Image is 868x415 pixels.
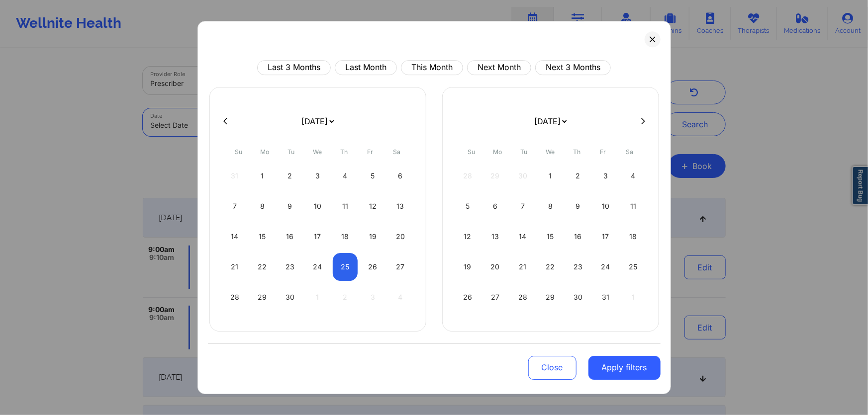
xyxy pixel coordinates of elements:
[222,223,248,250] div: Sun Sep 14 2025
[621,162,646,190] div: Sat Oct 04 2025
[538,223,563,250] div: Wed Oct 15 2025
[222,253,248,281] div: Sun Sep 21 2025
[222,283,248,311] div: Sun Sep 28 2025
[621,253,646,281] div: Sat Oct 25 2025
[333,162,358,190] div: Thu Sep 04 2025
[388,192,413,220] div: Sat Sep 13 2025
[455,192,481,220] div: Sun Oct 05 2025
[510,192,536,220] div: Tue Oct 07 2025
[388,162,413,190] div: Sat Sep 06 2025
[360,192,386,220] div: Fri Sep 12 2025
[535,60,611,75] button: Next 3 Months
[588,356,661,380] button: Apply filters
[305,162,330,190] div: Wed Sep 03 2025
[566,162,591,190] div: Thu Oct 02 2025
[546,148,555,156] abbr: Wednesday
[278,253,303,281] div: Tue Sep 23 2025
[278,192,303,220] div: Tue Sep 09 2025
[250,162,275,190] div: Mon Sep 01 2025
[222,192,248,220] div: Sun Sep 07 2025
[621,223,646,250] div: Sat Oct 18 2025
[566,192,591,220] div: Thu Oct 09 2025
[593,162,618,190] div: Fri Oct 03 2025
[388,223,413,250] div: Sat Sep 20 2025
[482,253,508,281] div: Mon Oct 20 2025
[482,223,508,250] div: Mon Oct 13 2025
[455,223,481,250] div: Sun Oct 12 2025
[455,253,481,281] div: Sun Oct 19 2025
[278,283,303,311] div: Tue Sep 30 2025
[257,60,331,75] button: Last 3 Months
[482,192,508,220] div: Mon Oct 06 2025
[278,223,303,250] div: Tue Sep 16 2025
[360,223,386,250] div: Fri Sep 19 2025
[333,192,358,220] div: Thu Sep 11 2025
[600,148,606,156] abbr: Friday
[566,283,591,311] div: Thu Oct 30 2025
[305,223,330,250] div: Wed Sep 17 2025
[455,283,481,311] div: Sun Oct 26 2025
[626,148,633,156] abbr: Saturday
[538,162,563,190] div: Wed Oct 01 2025
[313,148,322,156] abbr: Wednesday
[593,253,618,281] div: Fri Oct 24 2025
[305,253,330,281] div: Wed Sep 24 2025
[333,223,358,250] div: Thu Sep 18 2025
[368,148,374,156] abbr: Friday
[482,283,508,311] div: Mon Oct 27 2025
[250,223,275,250] div: Mon Sep 15 2025
[335,60,397,75] button: Last Month
[401,60,463,75] button: This Month
[235,148,242,156] abbr: Sunday
[510,223,536,250] div: Tue Oct 14 2025
[621,192,646,220] div: Sat Oct 11 2025
[360,253,386,281] div: Fri Sep 26 2025
[388,253,413,281] div: Sat Sep 27 2025
[510,283,536,311] div: Tue Oct 28 2025
[305,192,330,220] div: Wed Sep 10 2025
[250,253,275,281] div: Mon Sep 22 2025
[566,253,591,281] div: Thu Oct 23 2025
[493,148,502,156] abbr: Monday
[510,253,536,281] div: Tue Oct 21 2025
[528,356,577,380] button: Close
[538,283,563,311] div: Wed Oct 29 2025
[573,148,580,156] abbr: Thursday
[360,162,386,190] div: Fri Sep 05 2025
[288,148,295,156] abbr: Tuesday
[593,283,618,311] div: Fri Oct 31 2025
[393,148,400,156] abbr: Saturday
[538,253,563,281] div: Wed Oct 22 2025
[566,223,591,250] div: Thu Oct 16 2025
[593,192,618,220] div: Fri Oct 10 2025
[340,148,348,156] abbr: Thursday
[521,148,528,156] abbr: Tuesday
[261,148,270,156] abbr: Monday
[593,223,618,250] div: Fri Oct 17 2025
[250,192,275,220] div: Mon Sep 08 2025
[250,283,275,311] div: Mon Sep 29 2025
[468,148,475,156] abbr: Sunday
[278,162,303,190] div: Tue Sep 02 2025
[333,253,358,281] div: Thu Sep 25 2025
[538,192,563,220] div: Wed Oct 08 2025
[467,60,531,75] button: Next Month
